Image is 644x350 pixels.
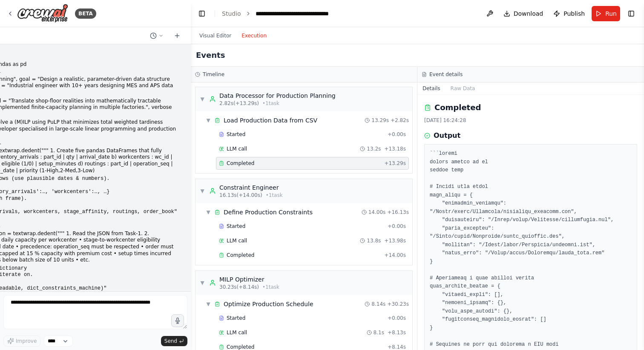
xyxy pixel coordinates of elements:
[219,100,259,107] span: 2.82s (+13.29s)
[374,329,384,336] span: 8.1s
[219,275,279,284] div: MILP Optimizer
[500,6,547,21] button: Download
[227,160,254,167] span: Completed
[219,91,336,100] div: Data Processor for Production Planning
[563,9,585,18] span: Publish
[227,252,254,259] span: Completed
[206,117,211,124] span: ▼
[429,71,463,78] h3: Event details
[170,31,184,41] button: Start a new chat
[227,315,245,322] span: Started
[206,301,211,307] span: ▼
[592,6,620,21] button: Run
[219,192,262,199] span: 16.13s (+14.00s)
[224,300,313,308] div: Optimize Production Schedule
[222,9,329,18] nav: breadcrumb
[236,31,272,41] button: Execution
[200,279,205,286] span: ▼
[194,31,236,41] button: Visual Editor
[203,71,224,78] h3: Timeline
[387,301,409,307] span: + 30.23s
[367,237,381,244] span: 13.8s
[227,223,245,230] span: Started
[219,183,283,192] div: Constraint Engineer
[384,252,406,259] span: + 14.00s
[3,336,40,347] button: Improve
[434,131,460,141] h3: Output
[387,209,409,216] span: + 16.13s
[384,237,406,244] span: + 13.98s
[424,117,637,124] div: [DATE] 16:24:28
[391,117,409,124] span: + 2.82s
[605,9,617,18] span: Run
[371,301,385,307] span: 8.14s
[388,315,406,322] span: + 0.00s
[446,83,480,94] button: Raw Data
[161,336,187,346] button: Send
[224,208,313,216] div: Define Production Constraints
[368,209,386,216] span: 14.00s
[16,338,37,344] span: Improve
[388,131,406,138] span: + 0.00s
[75,9,96,19] div: BETA
[388,329,406,336] span: + 8.13s
[550,6,588,21] button: Publish
[384,160,406,167] span: + 13.29s
[200,188,205,194] span: ▼
[164,338,177,344] span: Send
[625,8,637,20] button: Show right sidebar
[434,102,481,114] h2: Completed
[388,223,406,230] span: + 0.00s
[266,192,283,199] span: • 1 task
[196,49,225,61] h2: Events
[367,145,381,152] span: 13.2s
[206,209,211,216] span: ▼
[17,4,68,23] img: Logo
[200,96,205,102] span: ▼
[384,145,406,152] span: + 13.18s
[171,314,184,327] button: Click to speak your automation idea
[224,116,317,125] div: Load Production Data from CSV
[262,284,279,290] span: • 1 task
[417,83,446,94] button: Details
[219,284,259,290] span: 30.23s (+8.14s)
[196,8,208,20] button: Hide left sidebar
[227,329,247,336] span: LLM call
[227,145,247,152] span: LLM call
[227,131,245,138] span: Started
[222,10,241,17] a: Studio
[514,9,543,18] span: Download
[262,100,279,107] span: • 1 task
[147,31,167,41] button: Switch to previous chat
[227,237,247,244] span: LLM call
[371,117,389,124] span: 13.29s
